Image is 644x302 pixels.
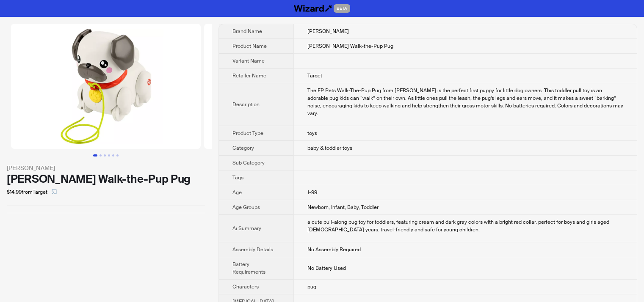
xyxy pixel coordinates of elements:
span: BETA [334,4,350,13]
span: Category [232,145,254,151]
span: Assembly Details [232,246,273,253]
div: The FP Pets Walk-The-Pup Pug from Fisher-Price is the perfect first puppy for little dog owners. ... [307,87,623,117]
button: Go to slide 2 [100,154,102,156]
button: Go to slide 5 [112,154,114,156]
div: $14.99 from Target [7,185,205,199]
span: toys [307,130,317,137]
span: Newborn, Infant, Baby, Toddler [307,204,379,211]
span: Brand Name [232,28,262,35]
span: Product Name [232,43,267,49]
span: Target [307,72,322,79]
span: Description [232,101,260,108]
button: Go to slide 3 [104,154,106,156]
span: Retailer Name [232,72,266,79]
img: Fisher-Price Walk-the-Pup Pug image 2 [204,24,394,149]
span: Age [232,189,242,196]
span: Sub Category [232,159,265,166]
img: Fisher-Price Walk-the-Pup Pug image 1 [11,24,201,149]
button: Go to slide 6 [116,154,119,156]
span: [PERSON_NAME] Walk-the-Pup Pug [307,43,393,49]
span: Tags [232,174,243,181]
span: Ai Summary [232,225,261,232]
div: a cute pull-along pug toy for toddlers, featuring cream and dark gray colors with a bright red co... [307,218,623,233]
div: [PERSON_NAME] [7,163,205,173]
span: [PERSON_NAME] [307,28,349,35]
button: Go to slide 4 [108,154,110,156]
span: Battery Requirements [232,261,265,275]
span: 1-99 [307,189,317,196]
span: pug [307,283,316,290]
span: Age Groups [232,204,260,211]
span: Characters [232,283,259,290]
div: [PERSON_NAME] Walk-the-Pup Pug [7,173,205,185]
span: No Assembly Required [307,246,361,253]
span: Variant Name [232,58,265,64]
span: Product Type [232,130,263,137]
span: select [52,189,57,194]
span: No Battery Used [307,265,346,272]
button: Go to slide 1 [93,154,97,156]
span: baby & toddler toys [307,145,352,151]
